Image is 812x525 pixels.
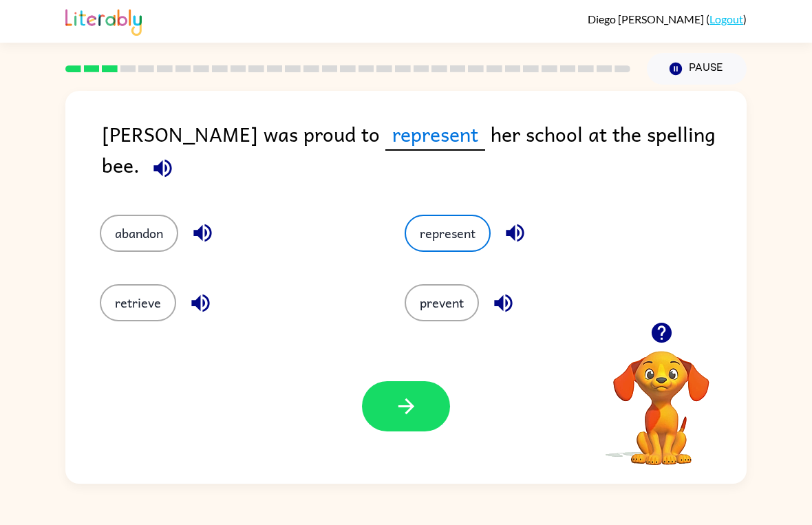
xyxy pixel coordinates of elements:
button: prevent [405,284,479,321]
button: represent [405,215,491,252]
div: ( ) [588,12,747,25]
button: Pause [647,53,747,85]
video: Your browser must support playing .mp4 files to use Literably. Please try using another browser. [592,330,730,467]
span: represent [385,118,485,151]
span: Diego [PERSON_NAME] [588,12,706,25]
a: Logout [709,12,743,25]
img: Literably [65,6,142,36]
div: [PERSON_NAME] was proud to her school at the spelling bee. [102,118,747,187]
button: abandon [100,215,178,252]
button: retrieve [100,284,176,321]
